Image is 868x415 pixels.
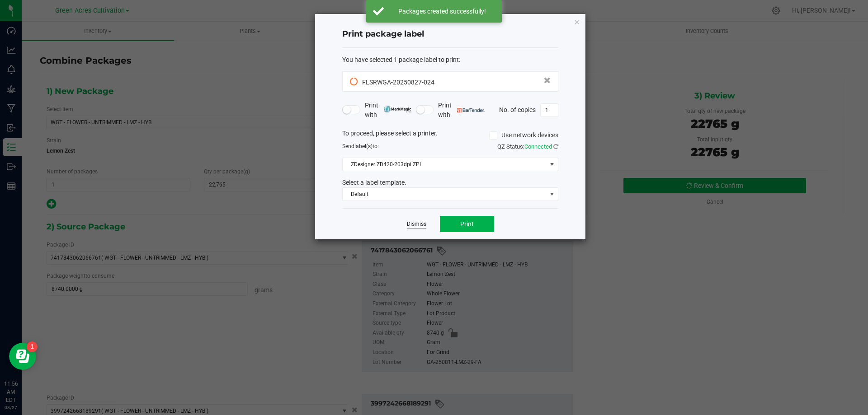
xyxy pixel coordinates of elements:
[342,56,459,63] span: You have selected 1 package label to print
[335,178,565,187] div: Select a label template.
[524,143,552,150] span: Connected
[460,220,474,228] span: Print
[9,343,36,370] iframe: Resource center
[342,143,379,149] span: Send to:
[489,131,558,140] label: Use network devices
[457,108,485,112] img: bartender.png
[407,220,426,228] a: Dismiss
[389,7,495,16] div: Packages created successfully!
[342,55,558,65] div: :
[365,101,411,120] span: Print with
[440,216,494,232] button: Print
[384,106,411,112] img: mark_magic_cybra.png
[335,129,565,142] div: To proceed, please select a printer.
[343,158,547,171] span: ZDesigner ZD420-203dpi ZPL
[350,77,360,86] span: Pending Sync
[27,341,38,352] iframe: Resource center unread badge
[362,79,434,86] span: FLSRWGA-20250827-024
[343,188,547,201] span: Default
[497,143,558,150] span: QZ Status:
[438,101,485,120] span: Print with
[499,106,536,113] span: No. of copies
[342,28,558,40] h4: Print package label
[354,143,373,149] span: label(s)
